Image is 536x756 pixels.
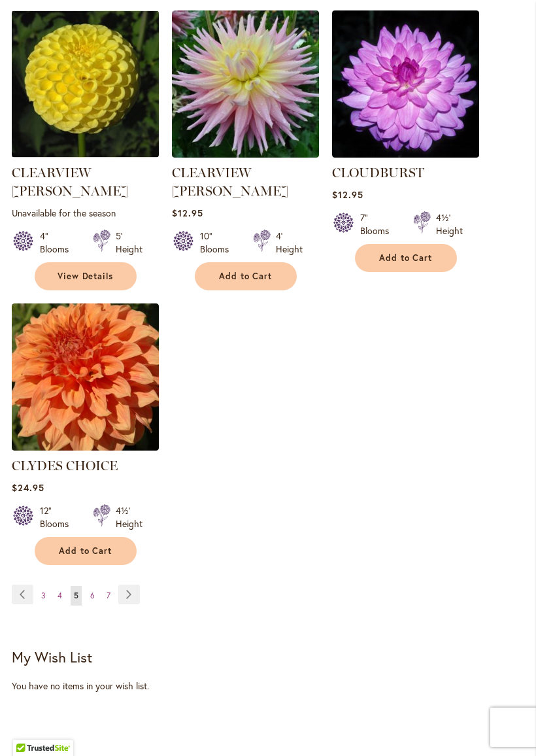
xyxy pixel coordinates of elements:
div: 10" Blooms [200,230,237,256]
span: 7 [107,591,110,600]
div: 5' Height [116,230,142,256]
button: Add to Cart [355,244,457,272]
p: Unavailable for the season [12,207,159,219]
button: Add to Cart [195,262,297,290]
a: CLEARVIEW [PERSON_NAME] [12,165,128,199]
a: 3 [38,586,49,606]
div: 4½' Height [436,211,463,237]
a: View Details [35,262,137,290]
a: Clyde's Choice [12,441,159,453]
a: CLEARVIEW [PERSON_NAME] [172,165,288,199]
a: 4 [54,586,65,606]
img: Cloudburst [332,10,479,158]
a: CLOUDBURST [332,165,424,180]
div: 4½' Height [116,504,142,530]
img: Clyde's Choice [12,303,159,451]
div: 4' Height [276,230,303,256]
span: $12.95 [332,188,363,201]
button: Add to Cart [35,537,137,565]
a: 6 [87,586,98,606]
span: 6 [90,591,95,600]
span: View Details [58,271,114,282]
div: You have no items in your wish list. [12,679,524,693]
strong: My Wish List [12,647,92,666]
a: 7 [103,586,114,606]
span: 3 [41,591,46,600]
span: $12.95 [172,207,203,219]
div: 12" Blooms [40,504,77,530]
a: Clearview Jonas [172,148,319,160]
a: CLEARVIEW DANIEL [12,148,159,160]
span: Add to Cart [379,252,433,264]
img: Clearview Jonas [172,10,319,158]
div: 4" Blooms [40,230,77,256]
div: 7" Blooms [360,211,397,237]
a: Cloudburst [332,148,479,160]
span: 5 [74,591,78,600]
span: Add to Cart [219,271,273,282]
span: $24.95 [12,481,44,494]
span: 4 [58,591,62,600]
iframe: Launch Accessibility Center [10,710,46,746]
span: Add to Cart [59,545,112,557]
a: CLYDES CHOICE [12,458,118,473]
img: CLEARVIEW DANIEL [12,10,159,158]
